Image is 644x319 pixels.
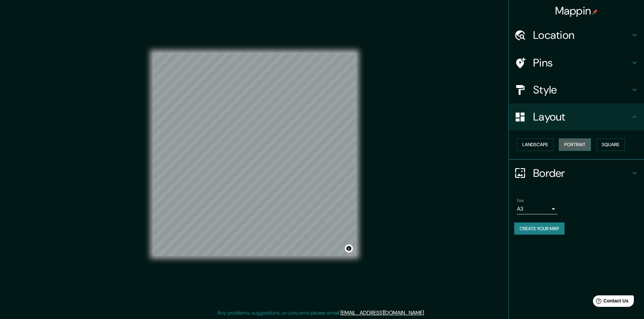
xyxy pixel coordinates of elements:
button: Square [596,138,625,151]
div: Layout [509,103,644,130]
div: . [425,309,426,317]
div: . [426,309,427,317]
p: Any problems, suggestions, or concerns please email . [217,309,425,317]
button: Landscape [517,138,553,151]
div: Location [509,22,644,49]
button: Create your map [514,222,565,235]
h4: Layout [533,110,630,124]
div: Pins [509,49,644,76]
h4: Pins [533,56,630,70]
button: Toggle attribution [345,244,353,252]
a: [EMAIL_ADDRESS][DOMAIN_NAME] [340,309,424,316]
h4: Style [533,83,630,97]
h4: Mappin [555,4,598,18]
iframe: Help widget launcher [584,293,637,312]
button: Portrait [559,138,591,151]
div: A3 [517,204,557,214]
h4: Border [533,166,630,180]
label: Size [517,197,524,203]
img: pin-icon.png [592,9,598,15]
h4: Location [533,28,630,42]
div: Style [509,76,644,103]
div: Border [509,160,644,187]
canvas: Map [153,53,356,256]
